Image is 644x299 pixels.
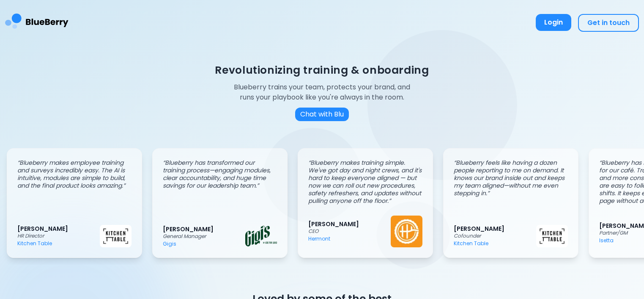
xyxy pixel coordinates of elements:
[17,159,132,189] p: “ Blueberry makes employee training and surveys incredibly easy. The AI is intuitive, modules are...
[454,233,536,239] p: Cofounder
[587,18,630,28] span: Get in touch
[17,240,100,247] p: Kitchen Table
[308,159,422,205] p: “ Blueberry makes training simple. We've got day and night crews, and it's hard to keep everyone ...
[215,63,429,77] h1: Revolutionizing training & onboarding
[245,226,277,246] img: Gigis logo
[536,14,571,31] button: Login
[100,225,132,247] img: Kitchen Table logo
[536,225,568,247] img: Kitchen Table logo
[17,233,100,239] p: HR Director
[295,108,349,121] button: Chat with Blu
[578,14,639,32] button: Get in touch
[308,220,391,228] p: [PERSON_NAME]
[454,225,536,233] p: [PERSON_NAME]
[163,233,245,240] p: General Manager
[308,228,391,235] p: CEO
[227,82,417,102] p: Blueberry trains your team, protects your brand, and runs your playbook like you're always in the...
[536,14,571,32] a: Login
[391,216,422,247] img: Hermont logo
[454,159,568,197] p: “ Blueberry feels like having a dozen people reporting to me on demand. It knows our brand inside...
[17,225,100,233] p: [PERSON_NAME]
[454,240,536,247] p: Kitchen Table
[163,159,277,189] p: “ Blueberry has transformed our training process—engaging modules, clear accountability, and huge...
[308,235,391,242] p: Hermont
[5,7,69,39] img: BlueBerry Logo
[163,241,245,247] p: Gigis
[163,225,245,233] p: [PERSON_NAME]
